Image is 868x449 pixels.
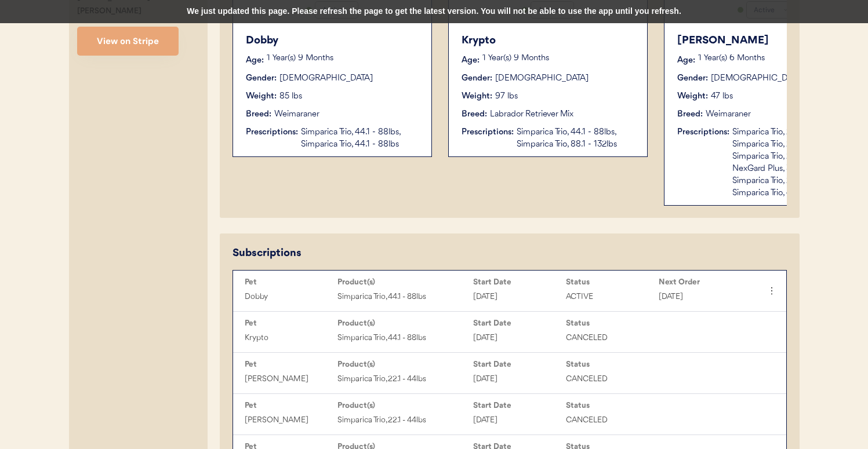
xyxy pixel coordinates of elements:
div: Age: [462,54,480,67]
div: Simparica Trio, 44.1 - 88lbs, Simparica Trio, 44.1 - 88lbs [301,126,420,151]
div: Pet [245,360,332,369]
div: Start Date [473,360,560,369]
p: 1 Year(s) 9 Months [482,54,635,63]
div: Product(s) [337,278,467,287]
div: Simparica Trio, 44.1 - 88lbs [337,290,467,304]
div: Simparica Trio, 22.1 - 44lbs [337,373,467,386]
div: Status [566,401,653,410]
div: Simparica Trio, 22.1 - 44lbs [337,414,467,427]
div: Dobby [245,290,332,304]
div: Krypto [245,331,332,345]
div: Product(s) [337,401,467,410]
div: Next Order [659,278,746,287]
div: CANCELED [566,414,653,427]
div: Gender: [246,72,277,85]
div: Breed: [677,108,703,121]
div: 97 lbs [495,90,518,103]
div: Weimaraner [274,108,319,121]
div: Start Date [473,319,560,328]
div: Weight: [677,90,708,103]
div: Prescriptions: [246,126,298,138]
div: Gender: [677,72,708,85]
div: Product(s) [337,319,467,328]
div: Weimaraner [706,108,751,121]
div: [PERSON_NAME] [245,373,332,386]
div: CANCELED [566,373,653,386]
div: Breed: [462,108,487,121]
div: Simparica Trio, 22.1 - 44lbs, Simparica Trio, 22.1 - 44lbs, Simparica Trio, 22.1 - 44lbs, NexGard... [732,126,851,199]
div: Dobby [246,33,420,49]
div: Pet [245,401,332,410]
div: Simparica Trio, 44.1 - 88lbs [337,331,467,345]
div: Weight: [462,90,492,103]
div: Start Date [473,278,560,287]
div: Krypto [462,33,635,49]
div: Age: [677,54,695,67]
div: [DATE] [473,290,560,304]
div: Status [566,319,653,328]
div: [DEMOGRAPHIC_DATA] [495,72,589,85]
div: [PERSON_NAME] [245,414,332,427]
div: Pet [245,319,332,328]
div: [DEMOGRAPHIC_DATA] [279,72,373,85]
div: [DATE] [473,331,560,345]
div: 47 lbs [711,90,733,103]
div: [DATE] [473,414,560,427]
p: 1 Year(s) 9 Months [267,54,420,63]
div: Simparica Trio, 44.1 - 88lbs, Simparica Trio, 88.1 - 132lbs [517,126,635,151]
div: Product(s) [337,360,467,369]
div: [DEMOGRAPHIC_DATA] [711,72,804,85]
div: Labrador Retriever Mix [490,108,573,121]
div: [DATE] [659,290,746,304]
div: Start Date [473,401,560,410]
div: Gender: [462,72,492,85]
div: CANCELED [566,331,653,345]
div: Weight: [246,90,277,103]
div: Subscriptions [233,246,302,261]
p: 1 Year(s) 6 Months [698,54,851,63]
div: ACTIVE [566,290,653,304]
div: [PERSON_NAME] [677,33,851,49]
div: Age: [246,54,264,67]
div: Prescriptions: [677,126,729,138]
div: Breed: [246,108,271,121]
div: Pet [245,278,332,287]
div: 85 lbs [279,90,302,103]
div: Prescriptions: [462,126,514,138]
button: View on Stripe [77,27,179,56]
div: Status [566,360,653,369]
div: [DATE] [473,373,560,386]
div: Status [566,278,653,287]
